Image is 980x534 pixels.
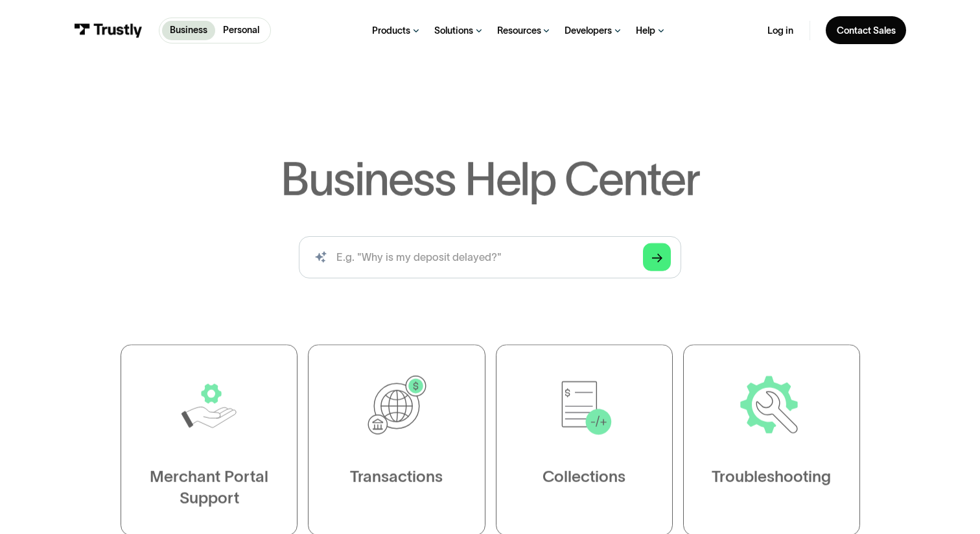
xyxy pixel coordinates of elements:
div: Troubleshooting [712,467,831,488]
div: Collections [542,467,625,488]
p: Personal [223,23,259,37]
a: Personal [215,21,267,40]
div: Merchant Portal Support [147,467,270,509]
img: Trustly Logo [74,23,143,38]
div: Help [636,25,655,37]
a: Contact Sales [826,16,906,44]
form: Search [299,236,682,278]
div: Contact Sales [837,25,896,37]
div: Products [372,25,410,37]
div: Transactions [350,467,443,488]
h1: Business Help Center [281,155,699,201]
div: Resources [497,25,541,37]
a: Business [162,21,215,40]
p: Business [170,23,207,37]
input: search [299,236,682,278]
div: Developers [565,25,612,37]
a: Log in [767,25,793,37]
div: Solutions [434,25,473,37]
